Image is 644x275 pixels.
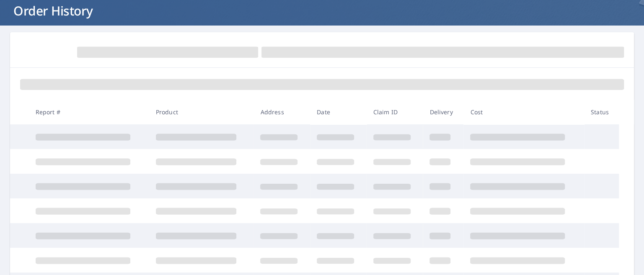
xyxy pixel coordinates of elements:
[149,100,254,124] th: Product
[29,100,149,124] th: Report #
[367,100,423,124] th: Claim ID
[423,100,463,124] th: Delivery
[584,100,619,124] th: Status
[463,100,584,124] th: Cost
[10,2,634,19] h1: Order History
[310,100,367,124] th: Date
[253,100,310,124] th: Address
